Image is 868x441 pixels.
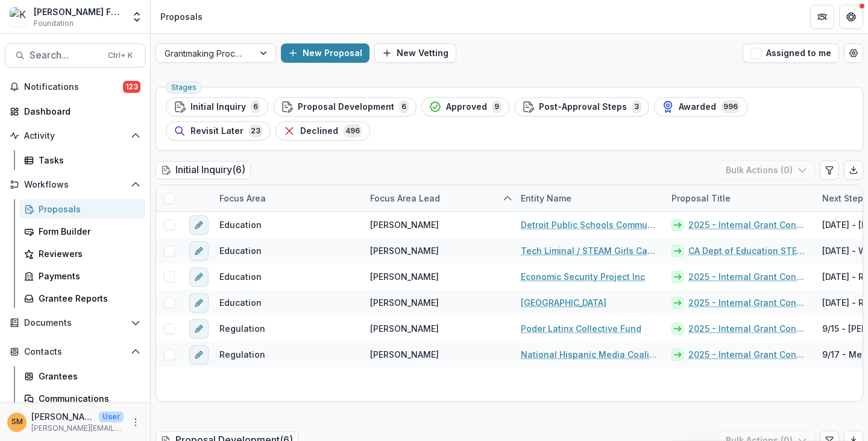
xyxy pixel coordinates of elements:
[363,185,514,211] div: Focus Area Lead
[39,392,136,405] div: Communications
[370,348,439,361] span: [PERSON_NAME]
[399,100,409,113] span: 6
[688,270,808,283] a: 2025 - Internal Grant Concept Form
[521,244,657,257] a: Tech Liminal / STEAM Girls Camp
[273,97,417,116] button: Proposal Development6
[298,102,394,112] span: Proposal Development
[688,322,808,335] a: 2025 - Internal Grant Concept Form
[19,266,145,286] a: Payments
[688,218,808,231] a: 2025 - Internal Grant Concept Form
[128,415,143,430] button: More
[160,10,203,23] div: Proposals
[212,185,363,211] div: Focus Area
[24,82,123,92] span: Notifications
[219,322,265,335] span: Regulation
[5,342,145,361] button: Open Contacts
[521,348,657,361] a: National Hispanic Media Coalition
[19,199,145,219] a: Proposals
[19,221,145,241] a: Form Builder
[374,43,456,63] button: New Vetting
[189,215,209,235] button: edit
[166,97,268,116] button: Initial Inquiry6
[514,192,579,205] div: Entity Name
[10,7,29,27] img: Kapor Foundation
[521,296,606,309] a: [GEOGRAPHIC_DATA]
[654,97,748,116] button: Awarded996
[664,185,815,211] div: Proposal Title
[39,203,136,215] div: Proposals
[156,8,207,25] nav: breadcrumb
[300,126,338,136] span: Declined
[5,77,145,97] button: Notifications123
[5,313,145,332] button: Open Documents
[19,150,145,170] a: Tasks
[688,244,808,257] a: CA Dept of Education STEAM grant
[31,423,124,434] p: [PERSON_NAME][EMAIL_ADDRESS][PERSON_NAME][DOMAIN_NAME]
[19,389,145,408] a: Communications
[5,126,145,145] button: Open Activity
[275,121,370,141] button: Declined496
[24,347,126,357] span: Contacts
[248,124,263,138] span: 23
[24,131,126,141] span: Activity
[99,411,124,422] p: User
[39,270,136,282] div: Payments
[810,5,834,29] button: Partners
[521,322,641,335] a: Poder Latinx Collective Fund
[219,244,262,257] span: Education
[212,192,273,205] div: Focus Area
[39,247,136,260] div: Reviewers
[514,185,664,211] div: Entity Name
[219,296,262,309] span: Education
[189,293,209,313] button: edit
[189,267,209,287] button: edit
[820,160,839,180] button: Edit table settings
[343,124,362,138] span: 496
[251,100,260,113] span: 6
[166,121,271,141] button: Revisit Later23
[31,410,94,423] p: [PERSON_NAME]
[24,318,126,328] span: Documents
[189,319,209,338] button: edit
[5,175,145,194] button: Open Workflows
[370,296,439,309] span: [PERSON_NAME]
[156,161,251,179] h2: Initial Inquiry ( 6 )
[24,180,126,190] span: Workflows
[514,97,649,116] button: Post-Approval Steps3
[743,43,839,63] button: Assigned to me
[128,5,145,29] button: Open entity switcher
[521,270,645,283] a: Economic Security Project Inc
[5,43,145,68] button: Search...
[123,81,140,93] span: 123
[446,102,487,112] span: Approved
[30,49,101,61] span: Search...
[219,218,262,231] span: Education
[19,366,145,386] a: Grantees
[688,296,808,309] a: 2025 - Internal Grant Concept Form
[370,270,439,283] span: [PERSON_NAME]
[363,192,447,205] div: Focus Area Lead
[105,49,135,62] div: Ctrl + K
[839,5,863,29] button: Get Help
[632,100,641,113] span: 3
[39,292,136,305] div: Grantee Reports
[688,348,808,361] a: 2025 - Internal Grant Concept Form
[24,105,136,118] div: Dashboard
[190,102,246,112] span: Initial Inquiry
[370,322,439,335] span: [PERSON_NAME]
[171,83,197,92] span: Stages
[219,348,265,361] span: Regulation
[190,126,244,136] span: Revisit Later
[844,160,863,180] button: Export table data
[39,154,136,167] div: Tasks
[539,102,627,112] span: Post-Approval Steps
[370,218,439,231] span: [PERSON_NAME]
[19,244,145,264] a: Reviewers
[844,43,863,63] button: Open table manager
[189,345,209,364] button: edit
[721,100,740,113] span: 996
[281,43,370,63] button: New Proposal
